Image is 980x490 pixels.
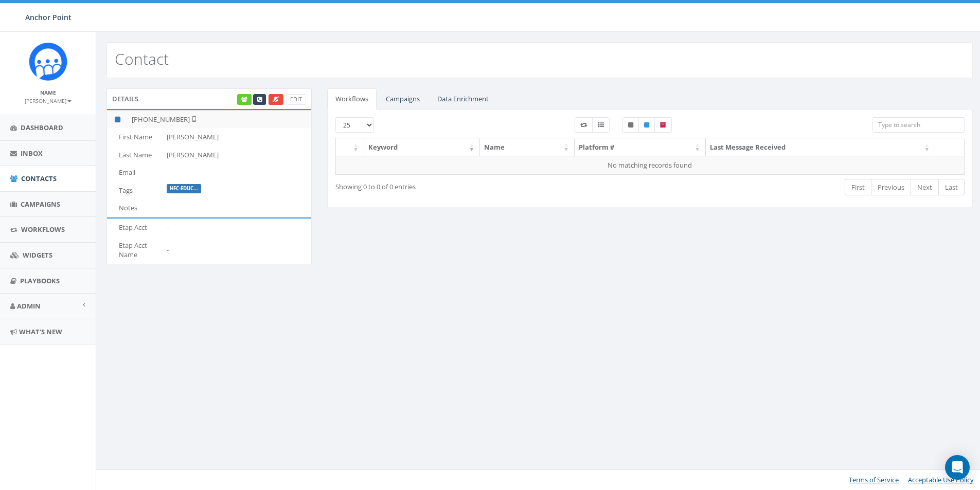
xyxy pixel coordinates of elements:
[115,50,169,67] h2: Contact
[21,149,43,158] span: Inbox
[269,94,283,105] a: Opt Out Contact
[480,138,575,156] th: Name: activate to sort column ascending
[128,110,311,128] td: [PHONE_NUMBER]
[21,174,57,183] span: Contacts
[163,219,311,237] td: -
[40,89,56,96] small: Name
[237,94,252,105] a: Enrich Contact
[19,327,62,336] span: What's New
[107,182,163,199] td: Tags
[107,219,163,237] td: Etap Acct
[107,237,163,264] td: Etap Acct Name
[335,178,589,192] div: Showing 0 to 0 of 0 entries
[327,88,377,110] a: Workflows
[911,179,939,196] a: Next
[107,199,163,217] td: Notes
[106,88,312,109] div: Details
[622,117,639,133] label: Unpublished
[378,88,428,110] a: Campaigns
[23,250,52,260] span: Widgets
[336,156,965,174] td: No matching records found
[253,94,266,105] a: Make a Call
[336,138,364,156] th: : activate to sort column ascending
[654,117,672,133] label: Archived
[849,475,899,484] a: Terms of Service
[21,199,60,209] span: Campaigns
[845,179,871,196] a: First
[364,138,480,156] th: Keyword: activate to sort column ascending
[20,276,60,285] span: Playbooks
[167,184,201,193] label: HFC-Education Fridays
[25,96,72,105] a: [PERSON_NAME]
[25,97,72,104] small: [PERSON_NAME]
[638,117,655,133] label: Published
[190,115,196,123] i: Not Validated
[871,179,911,196] a: Previous
[938,179,965,196] a: Last
[163,237,311,264] td: -
[29,42,67,81] img: Rally_platform_Icon_1.png
[115,116,120,123] i: This phone number is subscribed and will receive texts.
[872,117,965,133] input: Type to search
[107,146,163,164] td: Last Name
[908,475,974,484] a: Acceptable Use Policy
[17,301,41,311] span: Admin
[163,128,311,146] td: [PERSON_NAME]
[21,123,63,132] span: Dashboard
[575,117,593,133] label: Workflow
[107,164,163,182] td: Email
[429,88,497,110] a: Data Enrichment
[592,117,610,133] label: Menu
[21,225,65,234] span: Workflows
[107,128,163,146] td: First Name
[945,455,970,480] div: Open Intercom Messenger
[706,138,935,156] th: Last Message Received: activate to sort column ascending
[575,138,706,156] th: Platform #: activate to sort column ascending
[25,12,72,22] span: Anchor Point
[286,94,306,105] a: Edit
[163,146,311,164] td: [PERSON_NAME]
